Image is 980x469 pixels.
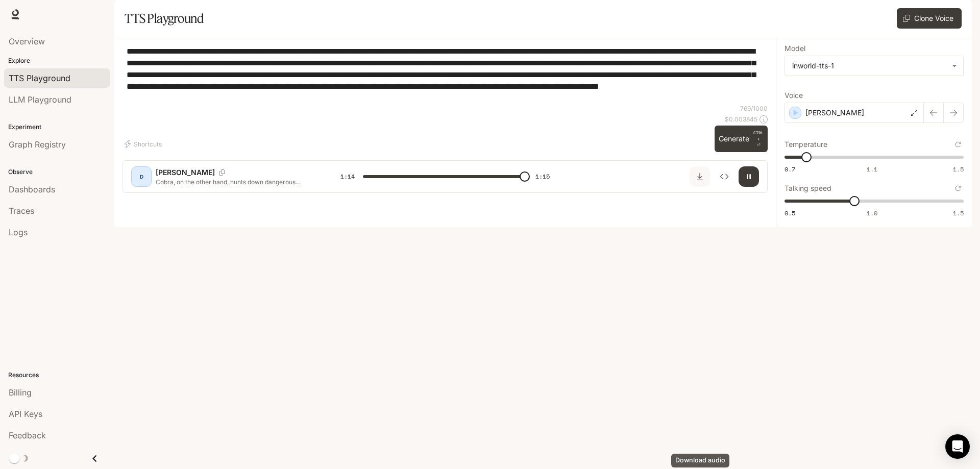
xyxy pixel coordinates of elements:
[785,92,803,99] p: Voice
[792,61,947,71] div: inworld-tts-1
[952,139,964,150] button: Reset to default
[785,45,805,52] p: Model
[122,136,166,152] button: Shortcuts
[690,166,710,187] button: Download audio
[753,130,764,148] p: ⏎
[785,209,795,217] span: 0.5
[952,183,964,194] button: Reset to default
[785,56,963,76] div: inworld-tts-1
[671,454,729,467] div: Download audio
[535,171,550,182] span: 1:15
[125,8,204,29] h1: TTS Playground
[785,185,831,192] p: Talking speed
[340,171,355,182] span: 1:14
[156,167,215,178] p: [PERSON_NAME]
[714,166,734,187] button: Inspect
[215,169,229,176] button: Copy Voice ID
[805,108,864,118] p: [PERSON_NAME]
[785,141,827,148] p: Temperature
[753,130,764,142] p: CTRL +
[953,209,964,217] span: 1.5
[867,209,877,217] span: 1.0
[953,165,964,174] span: 1.5
[785,165,795,174] span: 0.7
[945,434,970,459] div: Open Intercom Messenger
[867,165,877,174] span: 1.1
[740,104,768,113] p: 769 / 1000
[725,115,757,124] p: $ 0.003845
[133,168,150,185] div: D
[897,8,962,29] button: Clone Voice
[715,126,768,152] button: GenerateCTRL +⏎
[156,178,316,186] p: Cobra, on the other hand, hunts down dangerous crooks and keeps to himself. Though an outlaw, he'...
